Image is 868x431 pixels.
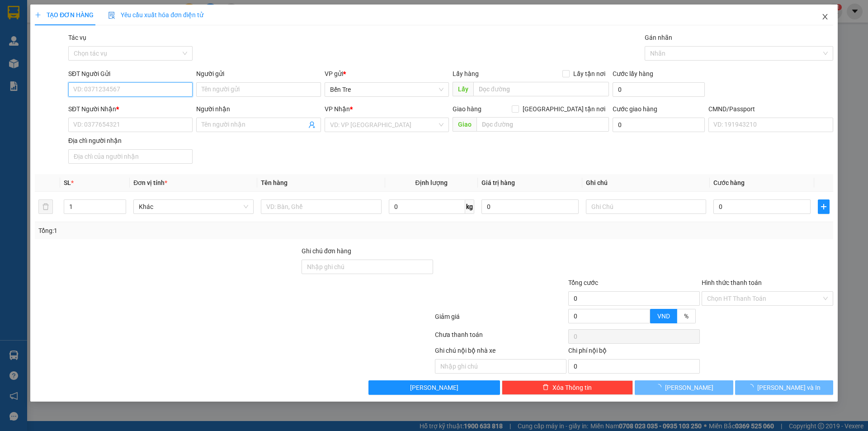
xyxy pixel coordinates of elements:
[708,104,833,114] div: CMND/Passport
[435,346,566,359] div: Ghi chú nội bộ nhà xe
[68,104,193,114] div: SĐT Người Nhận
[570,69,609,79] span: Lấy tận nơi
[821,13,829,20] span: close
[118,208,124,213] span: down
[818,203,829,210] span: plus
[35,11,94,19] span: TẠO ĐƠN HÀNG
[747,384,757,390] span: loading
[196,69,321,79] div: Người gửi
[302,247,351,255] label: Ghi chú đơn hàng
[552,383,592,393] span: Xóa Thông tin
[735,380,833,395] button: [PERSON_NAME] và In
[453,117,476,132] span: Giao
[582,174,710,192] th: Ghi chú
[308,121,316,128] span: user-add
[453,70,479,77] span: Lấy hàng
[818,199,830,214] button: plus
[812,5,838,30] button: Close
[108,11,203,19] span: Yêu cầu xuất hóa đơn điện tử
[434,312,567,327] div: Giảm giá
[453,82,473,96] span: Lấy
[568,346,700,359] div: Chi phí nội bộ
[476,117,609,132] input: Dọc đường
[68,34,86,41] label: Tác vụ
[410,383,458,393] span: [PERSON_NAME]
[657,313,670,320] span: VND
[116,207,126,213] span: Decrease Value
[568,279,598,286] span: Tổng cước
[665,383,713,393] span: [PERSON_NAME]
[302,260,433,274] input: Ghi chú đơn hàng
[38,199,53,214] button: delete
[640,316,650,323] span: Decrease Value
[68,136,193,146] div: Địa chỉ người nhận
[118,201,124,207] span: up
[415,179,448,186] span: Định lượng
[261,199,381,214] input: VD: Bàn, Ghế
[655,384,665,390] span: loading
[613,105,657,113] label: Cước giao hàng
[330,83,443,96] span: Bến Tre
[38,226,335,236] div: Tổng: 1
[64,179,71,186] span: SL
[465,199,474,214] span: kg
[139,200,248,213] span: Khác
[613,82,705,97] input: Cước lấy hàng
[502,380,633,395] button: deleteXóa Thông tin
[68,69,193,79] div: SĐT Người Gửi
[435,359,566,374] input: Nhập ghi chú
[613,70,653,77] label: Cước lấy hàng
[713,179,745,186] span: Cước hàng
[519,104,609,114] span: [GEOGRAPHIC_DATA] tận nơi
[542,384,549,391] span: delete
[35,12,41,18] span: plus
[108,12,115,19] img: icon
[196,104,321,114] div: Người nhận
[481,179,515,186] span: Giá trị hàng
[434,330,567,346] div: Chưa thanh toán
[640,309,650,316] span: Increase Value
[702,279,762,286] label: Hình thức thanh toán
[586,199,706,214] input: Ghi Chú
[645,34,672,41] label: Gán nhãn
[684,313,689,320] span: %
[473,82,609,96] input: Dọc đường
[261,179,288,186] span: Tên hàng
[642,310,648,316] span: up
[642,317,648,322] span: down
[116,200,126,207] span: Increase Value
[325,105,350,113] span: VP Nhận
[613,118,705,132] input: Cước giao hàng
[368,380,500,395] button: [PERSON_NAME]
[325,69,449,79] div: VP gửi
[481,199,579,214] input: 0
[68,149,193,164] input: Địa chỉ của người nhận
[635,380,733,395] button: [PERSON_NAME]
[453,105,481,113] span: Giao hàng
[757,383,821,393] span: [PERSON_NAME] và In
[133,179,167,186] span: Đơn vị tính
